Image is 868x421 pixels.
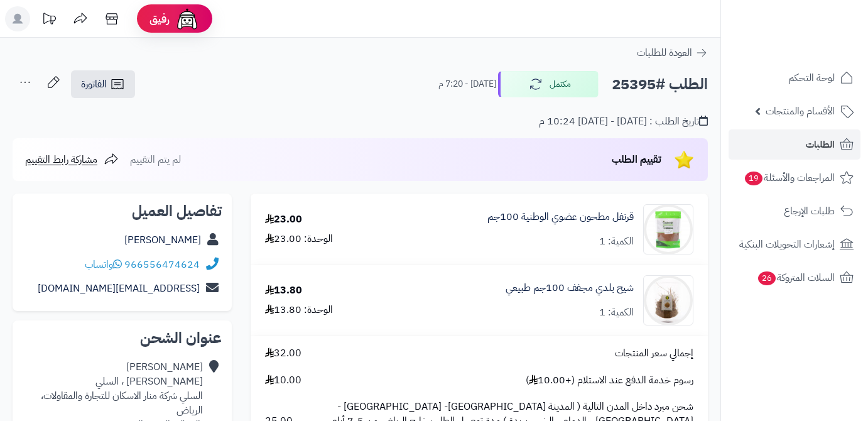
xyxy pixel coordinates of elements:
[175,6,200,31] img: ai-face.png
[265,346,301,361] span: 32.00
[766,102,835,120] span: الأقسام والمنتجات
[81,77,107,92] span: الفاتورة
[265,373,301,388] span: 10.00
[599,305,634,320] div: الكمية: 1
[615,346,693,361] span: إجمالي سعر المنتجات
[487,210,634,224] a: قرنفل مطحون عضوي الوطنية 100جم
[498,71,599,97] button: مكتمل
[124,257,200,272] a: 966556474624
[729,263,860,293] a: السلات المتروكة26
[806,136,835,153] span: الطلبات
[612,152,661,167] span: تقييم الطلب
[438,78,496,90] small: [DATE] - 7:20 م
[744,169,835,187] span: المراجعات والأسئلة
[729,229,860,260] a: إشعارات التحويلات البنكية
[506,281,634,295] a: شيح بلدي مجفف 100جم طبيعي
[265,303,333,317] div: الوحدة: 13.80
[23,331,222,346] h2: عنوان الشحن
[124,232,201,248] a: [PERSON_NAME]
[265,283,302,298] div: 13.80
[85,257,122,272] a: واتساب
[729,196,860,226] a: طلبات الإرجاع
[783,32,856,58] img: logo-2.png
[784,202,835,220] span: طلبات الإرجاع
[612,72,708,97] h2: الطلب #25395
[729,63,860,93] a: لوحة التحكم
[130,152,181,167] span: لم يتم التقييم
[637,45,708,60] a: العودة للطلبات
[71,70,135,98] a: الفاتورة
[539,114,708,129] div: تاريخ الطلب : [DATE] - [DATE] 10:24 م
[25,152,119,167] a: مشاركة رابط التقييم
[25,152,97,167] span: مشاركة رابط التقييم
[729,163,860,193] a: المراجعات والأسئلة19
[788,69,835,87] span: لوحة التحكم
[644,204,693,254] img: 1753795810-%D9%82%D8%B1%D9%86%D9%81%D9%84%20%D9%85%D8%B7%D8%AD%D9%88%D9%86%20%D8%B9%D8%B6%D9%88%D...
[38,281,200,296] a: [EMAIL_ADDRESS][DOMAIN_NAME]
[729,129,860,160] a: الطلبات
[637,45,692,60] span: العودة للطلبات
[265,232,333,246] div: الوحدة: 23.00
[745,172,762,185] span: 19
[739,236,835,253] span: إشعارات التحويلات البنكية
[757,269,835,287] span: السلات المتروكة
[526,373,693,388] span: رسوم خدمة الدفع عند الاستلام (+10.00 )
[23,204,222,219] h2: تفاصيل العميل
[599,234,634,249] div: الكمية: 1
[149,11,170,26] span: رفيق
[758,271,776,285] span: 26
[644,275,693,325] img: 1723459994-%D8%B4%D9%8A%D8%AD%20%D8%A8%D9%84%D8%AF%D9%8A%20-90x90.jpg
[265,212,302,227] div: 23.00
[33,6,65,35] a: تحديثات المنصة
